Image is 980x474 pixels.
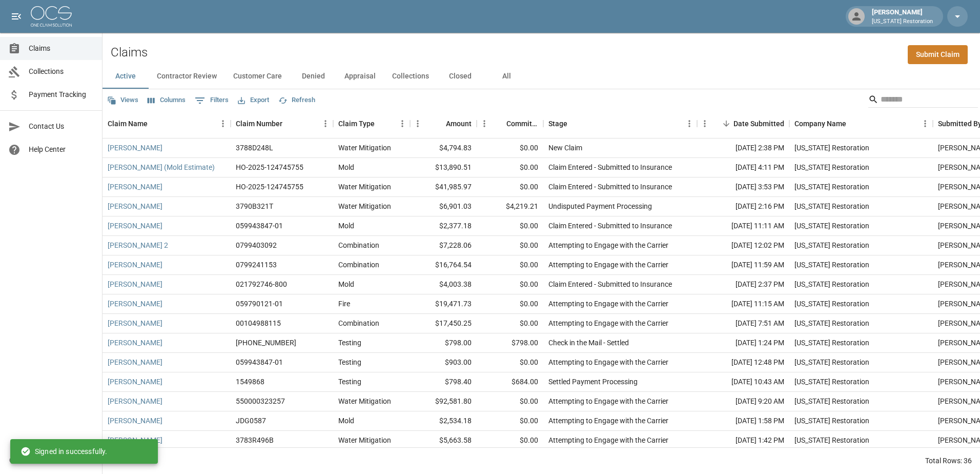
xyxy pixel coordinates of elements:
[548,396,668,406] div: Attempting to Engage with the Carrier
[9,455,93,465] div: © 2025 One Claim Solution
[108,279,162,289] a: [PERSON_NAME]
[548,182,672,192] div: Claim Entered - Submitted to Insurance
[794,109,846,138] div: Company Name
[794,240,869,250] div: Oregon Restoration
[338,162,354,172] div: Mold
[410,236,477,255] div: $7,228.06
[338,221,354,231] div: Mold
[338,240,379,250] div: Combination
[477,372,543,392] div: $684.00
[477,353,543,372] div: $0.00
[794,318,869,328] div: Oregon Restoration
[236,377,264,387] div: 1549868
[477,392,543,411] div: $0.00
[236,299,283,309] div: 059790121-01
[697,314,789,333] div: [DATE] 7:51 AM
[477,255,543,275] div: $0.00
[108,162,215,172] a: [PERSON_NAME] (Mold Estimate)
[108,221,162,231] a: [PERSON_NAME]
[697,411,789,431] div: [DATE] 1:58 PM
[338,396,391,406] div: Water Mitigation
[697,392,789,411] div: [DATE] 9:20 AM
[29,89,94,100] span: Payment Tracking
[697,294,789,314] div: [DATE] 11:15 AM
[236,201,273,211] div: 3790B321T
[410,158,477,177] div: $13,890.51
[794,299,869,309] div: Oregon Restoration
[794,260,869,270] div: Oregon Restoration
[410,197,477,216] div: $6,901.03
[477,139,543,158] div: $0.00
[108,201,162,211] a: [PERSON_NAME]
[6,6,27,27] button: open drawer
[697,372,789,392] div: [DATE] 10:43 AM
[290,64,336,89] button: Denied
[103,64,980,89] div: dynamic tabs
[868,91,978,110] div: Search
[149,64,225,89] button: Contractor Review
[548,318,668,328] div: Attempting to Engage with the Carrier
[548,201,652,211] div: Undisputed Payment Processing
[697,139,789,158] div: [DATE] 2:38 PM
[697,158,789,177] div: [DATE] 4:11 PM
[506,109,538,138] div: Committed Amount
[215,116,231,131] button: Menu
[410,333,477,353] div: $798.00
[697,109,789,138] div: Date Submitted
[794,201,869,211] div: Oregon Restoration
[697,255,789,275] div: [DATE] 11:59 AM
[108,240,168,250] a: [PERSON_NAME] 2
[410,353,477,372] div: $903.00
[794,182,869,192] div: Oregon Restoration
[917,116,933,131] button: Menu
[410,116,425,131] button: Menu
[719,116,733,131] button: Sort
[410,294,477,314] div: $19,471.73
[437,64,483,89] button: Closed
[410,314,477,333] div: $17,450.25
[794,338,869,348] div: Oregon Restoration
[338,338,361,348] div: Testing
[697,431,789,450] div: [DATE] 1:42 PM
[548,279,672,289] div: Claim Entered - Submitted to Insurance
[477,294,543,314] div: $0.00
[236,182,303,192] div: HO-2025-124745755
[108,299,162,309] a: [PERSON_NAME]
[483,64,529,89] button: All
[794,221,869,231] div: Oregon Restoration
[108,435,162,445] a: [PERSON_NAME]
[338,299,350,309] div: Fire
[733,109,784,138] div: Date Submitted
[108,260,162,270] a: [PERSON_NAME]
[548,435,668,445] div: Attempting to Engage with the Carrier
[548,299,668,309] div: Attempting to Engage with the Carrier
[477,197,543,216] div: $4,219.21
[548,377,638,387] div: Settled Payment Processing
[103,109,231,138] div: Claim Name
[410,255,477,275] div: $16,764.54
[794,279,869,289] div: Oregon Restoration
[410,275,477,294] div: $4,003.38
[236,357,283,367] div: 059943847-01
[477,158,543,177] div: $0.00
[108,357,162,367] a: [PERSON_NAME]
[794,377,869,387] div: Oregon Restoration
[236,109,282,138] div: Claim Number
[225,64,290,89] button: Customer Care
[410,392,477,411] div: $92,581.80
[231,109,333,138] div: Claim Number
[548,221,672,231] div: Claim Entered - Submitted to Insurance
[410,411,477,431] div: $2,534.18
[477,109,543,138] div: Committed Amount
[108,182,162,192] a: [PERSON_NAME]
[846,116,861,131] button: Sort
[282,116,297,131] button: Sort
[548,260,668,270] div: Attempting to Engage with the Carrier
[111,45,148,60] h2: Claims
[31,6,72,27] img: ocs-logo-white-transparent.png
[235,92,272,108] button: Export
[108,377,162,387] a: [PERSON_NAME]
[108,338,162,348] a: [PERSON_NAME]
[236,260,277,270] div: 0799241153
[395,116,410,131] button: Menu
